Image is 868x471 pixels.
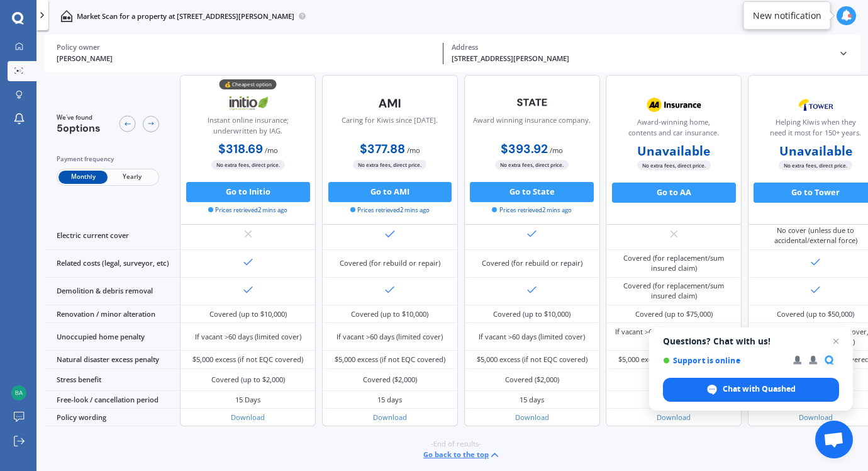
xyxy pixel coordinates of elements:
b: $393.92 [501,141,548,157]
div: Covered (up to $75,000) [635,309,713,319]
button: Go to AMI [328,182,452,202]
span: -End of results- [431,439,481,449]
b: Unavailable [779,146,852,156]
span: Chat with Quashed [723,383,796,395]
div: If vacant >60 days (limited cover) [479,332,585,342]
div: $5,000 excess (if not EQC covered) [477,355,587,365]
span: We've found [57,113,101,122]
div: Covered (for replacement/sum insured claim) [613,281,734,301]
span: Questions? Chat with us! [663,336,839,346]
div: Policy owner [57,43,435,52]
div: Covered ($2,000) [363,375,417,385]
span: 5 options [57,122,101,135]
div: 15 days [520,395,544,405]
b: $377.88 [360,141,405,157]
span: Prices retrieved 2 mins ago [492,206,571,215]
div: $5,000 excess (if not EQC covered) [618,355,729,365]
img: 9a0c73723b49cba953e0d6fa7def07e6 [11,385,26,400]
span: No extra fees, direct price. [495,160,569,169]
span: / mo [407,145,420,155]
div: Caring for Kiwis since [DATE]. [342,115,438,140]
div: If vacant >60 days (limited cover) [195,332,301,342]
span: Prices retrieved 2 mins ago [350,206,430,215]
div: Covered (for rebuild or repair) [482,258,582,268]
button: Go back to the top [423,449,501,461]
a: Download [373,412,407,422]
div: Stress benefit [44,369,180,391]
div: New notification [753,9,821,22]
button: Go to State [470,182,594,202]
span: No extra fees, direct price. [211,160,285,169]
div: [PERSON_NAME] [57,54,435,64]
a: Open chat [815,421,853,458]
div: Payment frequency [57,154,159,164]
div: Covered (up to $2,000) [211,375,285,385]
div: $5,000 excess (if not EQC covered) [192,355,303,365]
div: Award winning insurance company. [473,115,591,140]
span: Prices retrieved 2 mins ago [208,206,287,215]
button: Go to Initio [186,182,310,202]
span: / mo [550,145,563,155]
div: Covered (for replacement/sum insured claim) [613,253,734,273]
div: 15 days [377,395,402,405]
div: Instant online insurance; underwritten by IAG. [189,115,307,140]
span: Yearly [108,171,157,184]
div: Electric current cover [44,222,180,249]
span: No extra fees, direct price. [353,160,426,169]
div: Address [452,43,830,52]
div: Renovation / minor alteration [44,305,180,323]
div: Covered (up to $10,000) [209,309,287,319]
div: If vacant >60 days (limited cover) [337,332,443,342]
div: If vacant >60 days (additional excess apply) [613,327,734,347]
div: Covered ($2,000) [505,375,559,385]
div: Natural disaster excess penalty [44,351,180,368]
div: Free-look / cancellation period [44,391,180,409]
img: State-text-1.webp [499,91,565,115]
span: Chat with Quashed [663,378,839,402]
span: Monthly [58,171,108,184]
div: Covered (up to $10,000) [493,309,570,319]
img: AMI-text-1.webp [357,91,423,116]
img: Tower.webp [782,93,849,118]
span: No extra fees, direct price. [637,161,711,170]
img: home-and-contents.b802091223b8502ef2dd.svg [60,10,72,22]
div: Demolition & debris removal [44,278,180,305]
p: Market Scan for a property at [STREET_ADDRESS][PERSON_NAME] [77,11,294,21]
a: Download [515,412,549,422]
div: [STREET_ADDRESS][PERSON_NAME] [452,54,830,64]
a: Download [799,412,833,422]
div: $5,000 excess (if not EQC covered) [335,355,445,365]
span: Support is online [663,356,784,365]
div: Covered (up to $10,000) [351,309,428,319]
span: No extra fees, direct price. [779,161,852,170]
div: 15 Days [235,395,260,405]
div: Unoccupied home penalty [44,323,180,351]
b: Unavailable [637,146,710,156]
a: Download [231,412,265,422]
img: AA.webp [640,93,707,118]
img: Initio.webp [215,91,282,116]
span: / mo [265,145,278,155]
div: Related costs (legal, surveyor, etc) [44,250,180,278]
div: Award-winning home, contents and car insurance. [615,117,733,142]
div: 💰 Cheapest option [220,79,277,89]
button: Go to AA [612,183,736,203]
a: Download [657,412,691,422]
div: Covered (up to $50,000) [777,309,854,319]
b: $318.69 [218,141,263,157]
div: Policy wording [44,409,180,426]
div: Covered (for rebuild or repair) [340,258,440,268]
